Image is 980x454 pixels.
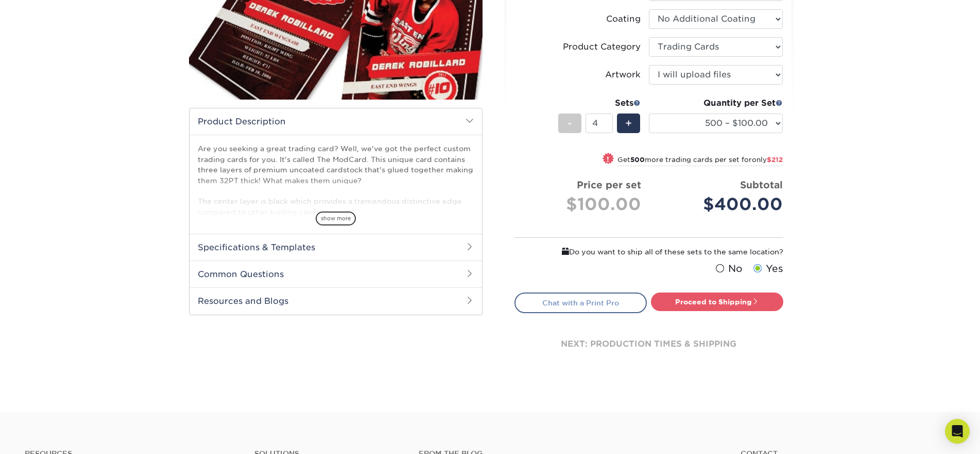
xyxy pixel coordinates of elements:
[568,116,572,131] span: -
[190,234,482,261] h2: Specifications & Templates
[713,262,743,276] label: No
[752,156,783,164] span: only
[523,192,641,217] div: $100.00
[514,313,783,375] div: next: production times & shipping
[657,192,783,217] div: $400.00
[605,69,641,81] div: Artwork
[316,212,356,225] span: show more
[630,156,645,164] strong: 500
[617,156,783,166] small: Get more trading cards per set for
[514,246,783,257] div: Do you want to ship all of these sets to the same location?
[945,419,970,444] div: Open Intercom Messenger
[651,293,783,311] a: Proceed to Shipping
[558,97,641,109] div: Sets
[625,116,632,131] span: +
[606,13,641,25] div: Coating
[767,156,783,164] span: $212
[190,287,482,314] h2: Resources and Blogs
[190,108,482,135] h2: Product Description
[190,261,482,287] h2: Common Questions
[751,262,783,276] label: Yes
[649,97,783,109] div: Quantity per Set
[740,179,783,190] strong: Subtotal
[563,41,641,53] div: Product Category
[198,143,474,217] p: Are you seeking a great trading card? Well, we've got the perfect custom trading cards for you. I...
[607,154,609,165] span: !
[577,179,641,190] strong: Price per set
[514,293,647,313] a: Chat with a Print Pro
